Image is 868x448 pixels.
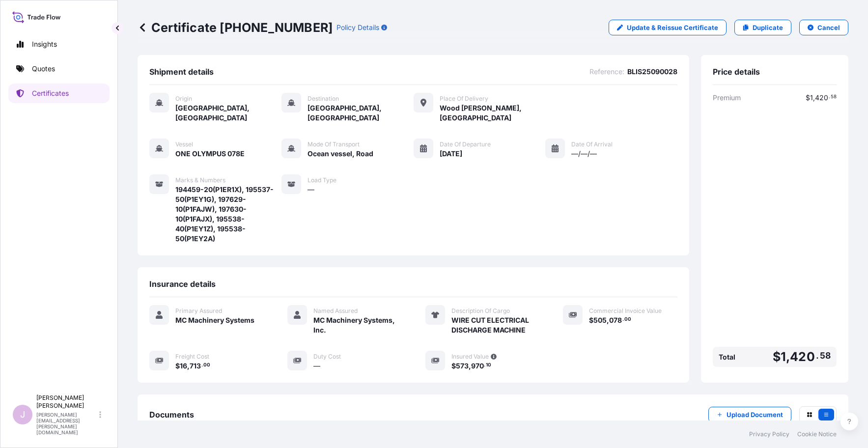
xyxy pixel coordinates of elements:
span: — [308,185,314,195]
span: Mode of Transport [308,140,360,148]
p: Upload Document [727,410,783,420]
p: Update & Reissue Certificate [627,23,718,32]
span: Primary Assured [175,307,222,315]
span: $ [175,363,180,369]
span: MC Machinery Systems [175,315,254,325]
span: WIRE CUT ELECTRICAL DISCHARGE MACHINE [451,315,540,335]
p: Quotes [32,64,55,74]
p: [PERSON_NAME] [PERSON_NAME] [36,394,97,410]
span: Wood [PERSON_NAME], [GEOGRAPHIC_DATA] [440,103,546,123]
span: . [829,95,830,99]
span: $ [451,363,456,369]
a: Privacy Policy [749,430,789,438]
span: . [484,364,485,367]
p: Insights [32,39,57,49]
span: — [313,361,320,371]
p: Cancel [817,23,840,32]
span: 58 [820,353,831,359]
button: Upload Document [708,407,791,422]
span: ONE OLYMPUS 078E [175,149,245,159]
span: , [469,363,471,369]
span: . [816,353,819,359]
span: Marks & Numbers [175,176,225,184]
span: , [607,317,609,324]
span: $ [773,351,781,363]
span: Shipment details [149,67,214,77]
a: Duplicate [734,20,791,35]
span: Load Type [308,176,336,184]
span: Date of Arrival [571,140,613,148]
span: 16 [180,363,187,369]
span: Documents [149,410,194,420]
span: 00 [203,364,210,367]
span: 1 [781,351,786,363]
button: Cancel [799,20,848,35]
p: Policy Details [336,23,379,32]
span: . [622,318,624,321]
span: 194459-20(P1ER1X), 195537-50(P1EY1G), 197629-10(P1FAJW), 197630-10(P1FAJX), 195538-40(P1EY1Z), 19... [175,185,281,244]
span: Named Assured [313,307,358,315]
p: [PERSON_NAME][EMAIL_ADDRESS][PERSON_NAME][DOMAIN_NAME] [36,412,97,435]
span: Price details [713,67,760,77]
span: Vessel [175,140,193,148]
span: BLIS25090028 [627,67,677,77]
span: Place of Delivery [440,95,488,103]
span: 078 [609,317,622,324]
span: Description Of Cargo [451,307,510,315]
span: Ocean vessel, Road [308,149,373,159]
a: Cookie Notice [797,430,837,438]
span: [DATE] [440,149,462,159]
span: [GEOGRAPHIC_DATA], [GEOGRAPHIC_DATA] [308,103,414,123]
p: Duplicate [753,23,783,32]
span: Total [719,352,735,362]
span: —/—/— [571,149,597,159]
span: Date of Departure [440,140,491,148]
span: Destination [308,95,339,103]
span: , [813,94,815,101]
span: Origin [175,95,192,103]
a: Quotes [8,59,110,79]
span: 573 [456,363,469,369]
span: Reference : [589,67,624,77]
span: 970 [471,363,484,369]
span: Premium [713,93,741,103]
span: Freight Cost [175,353,209,361]
span: J [20,410,25,420]
span: $ [589,317,593,324]
span: . [201,364,203,367]
span: Commercial Invoice Value [589,307,662,315]
span: 10 [486,364,491,367]
span: , [187,363,190,369]
span: Duty Cost [313,353,341,361]
span: 713 [190,363,201,369]
span: 505 [593,317,607,324]
a: Certificates [8,84,110,103]
span: 1 [810,94,813,101]
span: , [786,351,790,363]
span: MC Machinery Systems, Inc. [313,315,402,335]
a: Update & Reissue Certificate [609,20,727,35]
p: Certificate [PHONE_NUMBER] [138,20,333,35]
span: Insurance details [149,279,216,289]
span: 420 [815,94,828,101]
span: Insured Value [451,353,489,361]
span: [GEOGRAPHIC_DATA], [GEOGRAPHIC_DATA] [175,103,281,123]
span: $ [806,94,810,101]
a: Insights [8,34,110,54]
span: 58 [831,95,837,99]
span: 00 [624,318,631,321]
p: Certificates [32,88,69,98]
span: 420 [790,351,815,363]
